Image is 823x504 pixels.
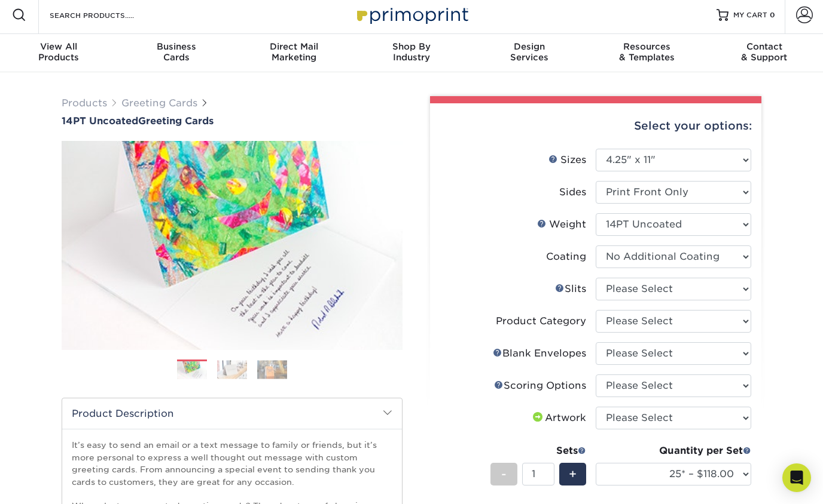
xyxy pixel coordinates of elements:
[62,115,138,127] span: 14PT Uncoated
[705,41,823,52] span: Contact
[440,103,752,149] div: Select your options:
[537,217,586,232] div: Weight
[531,411,586,425] div: Artwork
[118,41,236,52] span: Business
[121,97,197,109] a: Greeting Cards
[235,41,353,63] div: Marketing
[588,41,706,63] div: & Templates
[118,34,236,72] a: BusinessCards
[559,185,586,199] div: Sides
[235,41,353,52] span: Direct Mail
[352,2,471,27] img: Primoprint
[493,346,586,361] div: Blank Envelopes
[496,314,586,328] div: Product Category
[62,115,403,127] a: 14PT UncoatedGreeting Cards
[490,444,586,458] div: Sets
[501,465,507,483] span: -
[569,465,577,483] span: +
[353,41,471,63] div: Industry
[62,115,403,127] h1: Greeting Cards
[257,360,287,379] img: Greeting Cards 03
[705,41,823,63] div: & Support
[470,41,588,52] span: Design
[118,41,236,63] div: Cards
[177,360,207,381] img: Greeting Cards 01
[470,41,588,63] div: Services
[782,463,811,492] div: Open Intercom Messenger
[588,41,706,52] span: Resources
[353,41,471,52] span: Shop By
[48,8,165,22] input: SEARCH PRODUCTS.....
[555,282,586,296] div: Slits
[62,398,402,429] h2: Product Description
[494,379,586,393] div: Scoring Options
[546,250,586,264] div: Coating
[217,360,247,379] img: Greeting Cards 02
[548,153,586,167] div: Sizes
[470,34,588,72] a: DesignServices
[353,34,471,72] a: Shop ByIndustry
[733,10,767,20] span: MY CART
[705,34,823,72] a: Contact& Support
[596,444,751,458] div: Quantity per Set
[235,34,353,72] a: Direct MailMarketing
[588,34,706,72] a: Resources& Templates
[62,97,107,109] a: Products
[770,11,775,19] span: 0
[62,128,403,363] img: 14PT Uncoated 01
